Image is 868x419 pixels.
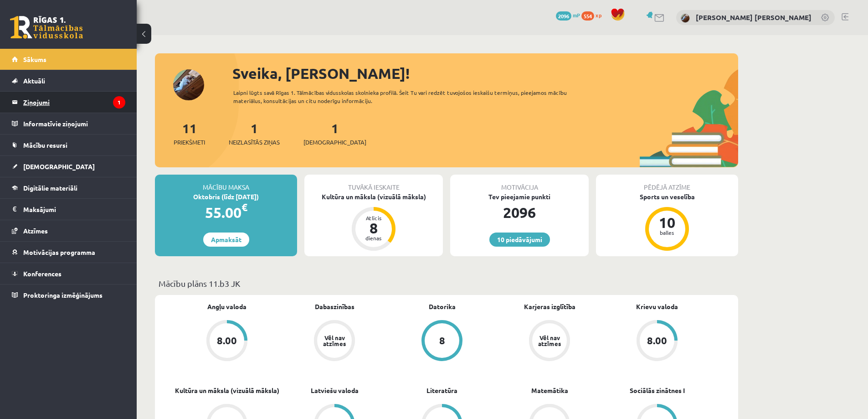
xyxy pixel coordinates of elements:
div: 10 [653,215,681,230]
div: Tev pieejamie punkti [450,192,589,202]
a: Kultūra un māksla (vizuālā māksla) [175,386,279,395]
span: 554 [581,11,594,21]
span: Konferences [23,269,62,278]
a: Rīgas 1. Tālmācības vidusskola [10,16,83,39]
p: Mācību plāns 11.b3 JK [159,277,734,290]
a: Maksājumi [12,199,125,220]
span: Proktoringa izmēģinājums [23,291,103,299]
a: Matemātika [531,386,568,395]
span: [DEMOGRAPHIC_DATA] [303,138,366,147]
legend: Informatīvie ziņojumi [23,113,125,134]
a: Literatūra [426,386,457,395]
div: Laipni lūgts savā Rīgas 1. Tālmācības vidusskolas skolnieka profilā. Šeit Tu vari redzēt tuvojošo... [233,88,583,105]
a: Kultūra un māksla (vizuālā māksla) Atlicis 8 dienas [304,192,443,252]
a: Apmaksāt [203,233,249,247]
a: 8 [388,320,496,363]
a: Digitālie materiāli [12,177,125,198]
legend: Maksājumi [23,199,125,220]
div: Oktobris (līdz [DATE]) [155,192,297,202]
span: Priekšmeti [174,138,205,147]
a: Informatīvie ziņojumi [12,113,125,134]
a: Mācību resursi [12,134,125,155]
a: 1Neizlasītās ziņas [229,120,280,147]
div: 2096 [450,202,589,223]
a: Sociālās zinātnes I [630,386,685,395]
a: 11Priekšmeti [174,120,205,147]
a: 2096 mP [556,11,580,19]
div: dienas [360,235,387,241]
img: Endija Iveta Žagata [681,14,690,23]
a: Latviešu valoda [311,386,359,395]
div: Sports un veselība [596,192,738,202]
div: Sveika, [PERSON_NAME]! [232,62,738,84]
div: 8 [439,336,445,346]
span: Atzīmes [23,227,48,235]
span: [DEMOGRAPHIC_DATA] [23,162,95,171]
a: Vēl nav atzīmes [496,320,603,363]
a: Sākums [12,49,125,70]
div: Kultūra un māksla (vizuālā māksla) [304,192,443,202]
div: Mācību maksa [155,175,297,192]
div: Vēl nav atzīmes [322,335,347,347]
i: 1 [113,96,125,109]
legend: Ziņojumi [23,92,125,113]
a: Datorika [429,302,456,311]
div: 8 [360,221,387,235]
a: Proktoringa izmēģinājums [12,285,125,305]
span: 2096 [556,11,571,21]
span: Neizlasītās ziņas [229,138,280,147]
span: xp [596,11,601,19]
div: balles [653,230,681,235]
a: Atzīmes [12,220,125,241]
div: 8.00 [647,336,667,346]
a: Krievu valoda [636,302,678,311]
a: 8.00 [173,320,281,363]
a: Vēl nav atzīmes [281,320,388,363]
div: Motivācija [450,175,589,192]
a: Motivācijas programma [12,242,125,263]
span: Digitālie materiāli [23,184,77,192]
a: Aktuāli [12,70,125,91]
span: Motivācijas programma [23,248,95,256]
div: Atlicis [360,215,387,221]
span: € [241,201,247,214]
a: 1[DEMOGRAPHIC_DATA] [303,120,366,147]
a: Dabaszinības [315,302,354,311]
div: 8.00 [217,336,237,346]
a: Karjeras izglītība [524,302,575,311]
span: Aktuāli [23,77,45,85]
div: Tuvākā ieskaite [304,175,443,192]
a: 8.00 [603,320,711,363]
a: Ziņojumi1 [12,92,125,113]
a: Sports un veselība 10 balles [596,192,738,252]
span: Mācību resursi [23,141,67,149]
span: mP [573,11,580,19]
a: [DEMOGRAPHIC_DATA] [12,156,125,177]
span: Sākums [23,55,46,63]
a: 554 xp [581,11,606,19]
a: Angļu valoda [207,302,247,311]
div: Pēdējā atzīme [596,175,738,192]
a: 10 piedāvājumi [489,233,550,247]
a: Konferences [12,263,125,284]
a: [PERSON_NAME] [PERSON_NAME] [696,13,812,22]
div: 55.00 [155,202,297,223]
div: Vēl nav atzīmes [537,335,562,347]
